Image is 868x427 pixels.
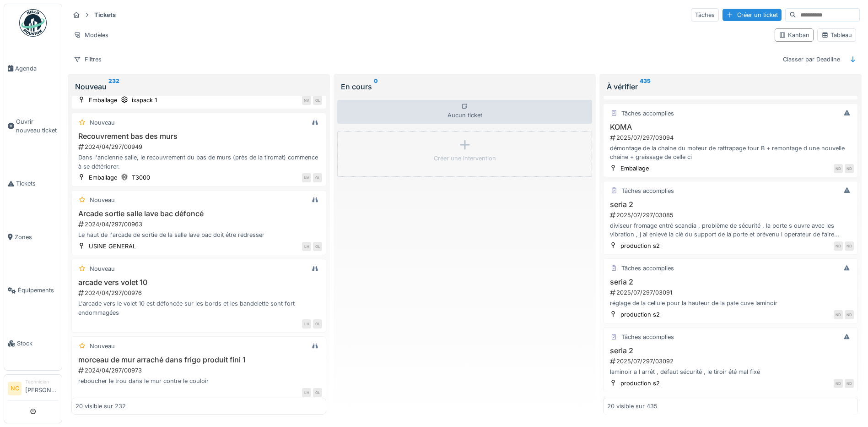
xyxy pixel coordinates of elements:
[77,289,322,297] div: 2024/04/297/00976
[620,379,660,388] div: production s2
[75,81,323,92] div: Nouveau
[4,264,62,317] a: Équipements
[302,388,311,397] div: LH
[90,264,115,273] div: Nouveau
[25,378,58,398] li: [PERSON_NAME]
[77,220,322,229] div: 2024/04/297/00963
[132,173,150,182] div: T3000
[845,379,854,388] div: ND
[313,242,322,251] div: OL
[25,378,58,385] div: Technicien
[90,118,115,127] div: Nouveau
[609,133,854,142] div: 2025/07/297/03094
[691,8,719,22] div: Tâches
[89,242,136,251] div: USINE GENERAL
[607,123,854,131] h3: KOMA
[4,42,62,95] a: Agenda
[302,173,311,182] div: NV
[75,209,322,218] h3: Arcade sortie salle lave bac défoncé
[607,200,854,209] h3: seria 2
[845,310,854,319] div: ND
[313,96,322,105] div: OL
[75,278,322,287] h3: arcade vers volet 10
[621,264,674,273] div: Tâches accomplies
[607,402,658,411] div: 20 visible sur 435
[620,310,660,319] div: production s2
[89,173,117,182] div: Emballage
[834,164,843,173] div: ND
[607,299,854,307] div: réglage de la cellule pour la hauteur de la pate cuve laminoir
[341,81,588,92] div: En cours
[609,357,854,366] div: 2025/07/297/03092
[108,81,119,92] sup: 232
[75,230,322,239] div: Le haut de l'arcade de sortie de la salle lave bac doit être redresser
[779,31,809,39] div: Kanban
[845,241,854,251] div: ND
[302,96,311,105] div: NV
[313,173,322,182] div: OL
[91,11,119,19] strong: Tickets
[313,319,322,328] div: OL
[621,109,674,118] div: Tâches accomplies
[4,210,62,263] a: Zones
[75,132,322,141] h3: Recouvrement bas des murs
[75,402,126,411] div: 20 visible sur 232
[834,310,843,319] div: ND
[834,379,843,388] div: ND
[607,144,854,161] div: démontage de la chaine du moteur de rattrapage tour B + remontage d une nouvelle chaine + graissa...
[70,28,113,42] div: Modèles
[4,317,62,370] a: Stock
[15,64,58,73] span: Agenda
[77,142,322,151] div: 2024/04/297/00949
[313,388,322,397] div: OL
[337,100,592,124] div: Aucun ticket
[16,117,58,135] span: Ouvrir nouveau ticket
[8,378,58,400] a: NC Technicien[PERSON_NAME]
[75,356,322,364] h3: morceau de mur arraché dans frigo produit fini 1
[607,346,854,355] h3: seria 2
[75,299,322,317] div: L'arcade vers le volet 10 est défoncée sur les bords et les bandelette sont fort endommagées
[4,95,62,157] a: Ouvrir nouveau ticket
[15,233,58,241] span: Zones
[609,211,854,219] div: 2025/07/297/03085
[90,196,115,204] div: Nouveau
[834,241,843,251] div: ND
[722,9,782,21] div: Créer un ticket
[75,153,322,170] div: Dans l'ancienne salle, le recouvrement du bas de murs (près de la tiromat) commence à se détériorer.
[8,382,22,395] li: NC
[609,288,854,297] div: 2025/07/297/03091
[607,278,854,286] h3: seria 2
[18,286,58,295] span: Équipements
[434,154,496,163] div: Créer une intervention
[70,53,106,66] div: Filtres
[620,241,660,250] div: production s2
[75,377,322,385] div: reboucher le trou dans le mur contre le couloir
[607,367,854,376] div: laminoir a l arrêt , défaut sécurité , le tiroir été mal fixé
[621,333,674,341] div: Tâches accomplies
[17,339,58,348] span: Stock
[16,179,58,188] span: Tickets
[621,186,674,195] div: Tâches accomplies
[607,81,854,92] div: À vérifier
[845,164,854,173] div: ND
[19,9,47,37] img: Badge_color-CXgf-gQk.svg
[821,31,852,39] div: Tableau
[620,164,649,173] div: Emballage
[132,96,157,104] div: ixapack 1
[77,366,322,375] div: 2024/04/297/00973
[90,411,115,419] div: Nouveau
[90,342,115,350] div: Nouveau
[374,81,378,92] sup: 0
[4,157,62,210] a: Tickets
[779,53,844,66] div: Classer par Deadline
[302,319,311,328] div: LH
[607,221,854,239] div: diviseur fromage entré scandia , problème de sécurité , la porte s ouvre avec les vibration , j a...
[302,242,311,251] div: LH
[640,81,651,92] sup: 435
[89,96,117,104] div: Emballage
